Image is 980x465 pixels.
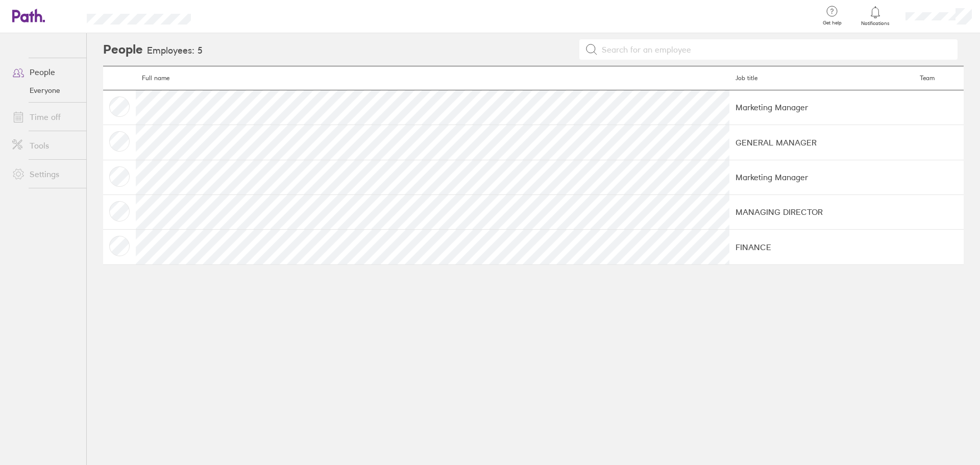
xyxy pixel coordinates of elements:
td: MANAGING DIRECTOR [729,194,914,229]
span: Get help [816,20,849,26]
td: Marketing Manager [729,90,914,125]
th: Team [914,66,964,90]
td: FINANCE [729,230,914,264]
a: Notifications [859,5,892,27]
a: Everyone [4,82,86,99]
a: Tools [4,135,86,156]
h2: People [103,33,143,66]
a: Time off [4,107,86,127]
input: Search for an employee [598,40,952,59]
th: Full name [136,66,729,90]
td: Marketing Manager [729,160,914,194]
h3: Employees: 5 [147,45,203,56]
a: People [4,62,86,82]
span: Notifications [859,20,892,27]
a: Settings [4,164,86,184]
td: GENERAL MANAGER [729,125,914,160]
th: Job title [729,66,914,90]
